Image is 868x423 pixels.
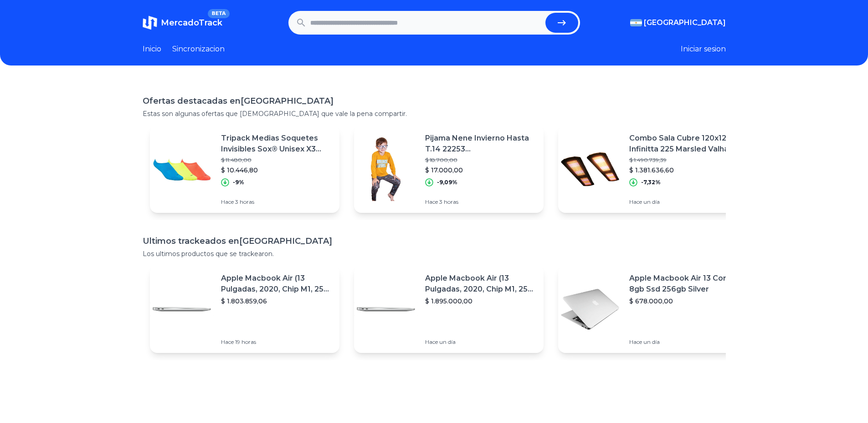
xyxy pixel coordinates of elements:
[150,126,339,213] a: Featured imageTripack Medias Soquetes Invisibles Sox® Unisex X3 Deportivas$ 11.480,00$ 10.446,80-...
[354,137,418,201] img: Featured image
[425,273,536,295] p: Apple Macbook Air (13 Pulgadas, 2020, Chip M1, 256 Gb De Ssd, 8 Gb De Ram) - Plata
[425,297,536,306] p: $ 1.895.000,00
[221,273,332,295] p: Apple Macbook Air (13 Pulgadas, 2020, Chip M1, 256 Gb De Ssd, 8 Gb De Ram) - Plata
[629,297,740,306] p: $ 678.000,00
[143,249,726,258] p: Los ultimos productos que se trackearon.
[143,95,726,107] h1: Ofertas destacadas en [GEOGRAPHIC_DATA]
[425,338,536,346] p: Hace un día
[558,277,622,341] img: Featured image
[629,133,740,155] p: Combo Sala Cubre 120x120 Infinitta 225 Marsled Valhalla Grow
[629,273,740,295] p: Apple Macbook Air 13 Core I5 8gb Ssd 256gb Silver
[221,297,332,306] p: $ 1.803.859,06
[208,9,229,18] span: BETA
[150,266,339,353] a: Featured imageApple Macbook Air (13 Pulgadas, 2020, Chip M1, 256 Gb De Ssd, 8 Gb De Ram) - Plata$...
[629,198,740,206] p: Hace un día
[558,126,748,213] a: Featured imageCombo Sala Cubre 120x120 Infinitta 225 Marsled Valhalla Grow$ 1.490.739,39$ 1.381.6...
[425,198,536,206] p: Hace 3 horas
[150,137,214,201] img: Featured image
[221,156,332,164] p: $ 11.480,00
[354,277,418,341] img: Featured image
[143,15,222,30] a: MercadoTrackBETA
[630,19,642,26] img: Argentina
[630,17,726,28] button: [GEOGRAPHIC_DATA]
[425,156,536,164] p: $ 18.700,00
[143,44,161,55] a: Inicio
[221,198,332,206] p: Hace 3 horas
[558,137,622,201] img: Featured image
[143,109,726,118] p: Estas son algunas ofertas que [DEMOGRAPHIC_DATA] que vale la pena compartir.
[629,166,740,175] p: $ 1.381.636,60
[681,44,726,55] button: Iniciar sesion
[425,166,536,175] p: $ 17.000,00
[641,179,661,186] p: -7,32%
[425,133,536,155] p: Pijama Nene Invierno Hasta T.14 22253 [GEOGRAPHIC_DATA]
[221,166,332,175] p: $ 10.446,80
[233,179,244,186] p: -9%
[161,18,222,28] span: MercadoTrack
[221,338,332,346] p: Hace 19 horas
[143,235,726,247] h1: Ultimos trackeados en [GEOGRAPHIC_DATA]
[629,338,740,346] p: Hace un día
[172,44,225,55] a: Sincronizacion
[143,15,157,30] img: MercadoTrack
[354,266,544,353] a: Featured imageApple Macbook Air (13 Pulgadas, 2020, Chip M1, 256 Gb De Ssd, 8 Gb De Ram) - Plata$...
[629,156,740,164] p: $ 1.490.739,39
[150,277,214,341] img: Featured image
[558,266,748,353] a: Featured imageApple Macbook Air 13 Core I5 8gb Ssd 256gb Silver$ 678.000,00Hace un día
[221,133,332,155] p: Tripack Medias Soquetes Invisibles Sox® Unisex X3 Deportivas
[354,126,544,213] a: Featured imagePijama Nene Invierno Hasta T.14 22253 [GEOGRAPHIC_DATA]$ 18.700,00$ 17.000,00-9,09%...
[644,17,726,28] span: [GEOGRAPHIC_DATA]
[437,179,457,186] p: -9,09%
